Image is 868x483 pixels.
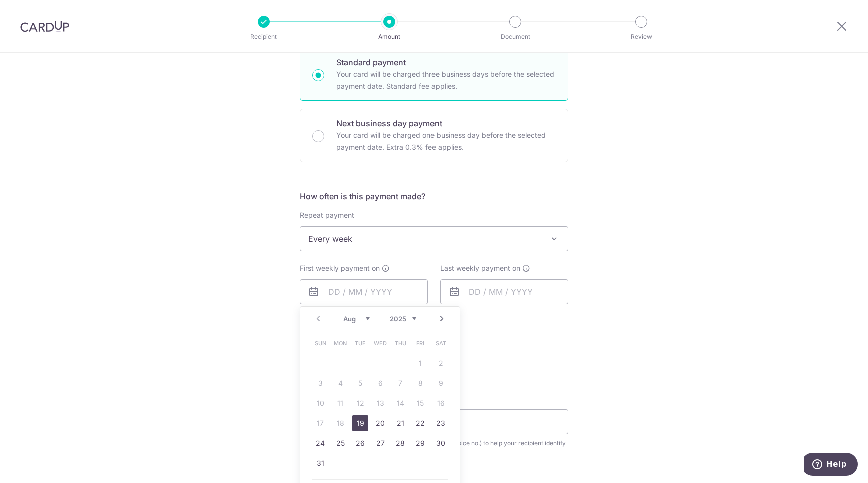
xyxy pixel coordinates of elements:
p: Document [478,32,552,42]
a: 25 [332,435,348,451]
img: CardUp [20,20,69,32]
a: 19 [352,415,368,431]
a: 29 [412,435,428,451]
p: Recipient [227,32,301,42]
a: 22 [412,415,428,431]
span: Thursday [392,335,408,351]
label: Repeat payment [300,210,354,220]
p: Your card will be charged one business day before the selected payment date. Extra 0.3% fee applies. [336,129,556,153]
span: Every week [300,226,568,251]
span: First weekly payment on [300,263,380,273]
a: 26 [352,435,368,451]
a: 31 [312,455,328,471]
h5: How often is this payment made? [300,190,568,202]
span: Every week [300,227,568,251]
a: Next [436,313,448,325]
p: Next business day payment [336,117,556,129]
input: DD / MM / YYYY [300,279,428,304]
p: Standard payment [336,56,556,68]
span: Last weekly payment on [440,263,520,273]
span: Friday [412,335,428,351]
span: Tuesday [352,335,368,351]
a: 21 [392,415,408,431]
input: DD / MM / YYYY [440,279,568,304]
a: 30 [432,435,449,451]
p: Amount [352,32,426,42]
a: 28 [392,435,408,451]
p: Your card will be charged three business days before the selected payment date. Standard fee appl... [336,68,556,92]
span: Monday [332,335,348,351]
a: 23 [432,415,449,431]
a: 20 [372,415,388,431]
a: 27 [372,435,388,451]
p: Review [604,32,679,42]
span: Saturday [432,335,449,351]
span: Wednesday [372,335,388,351]
iframe: Opens a widget where you can find more information [804,453,858,478]
a: 24 [312,435,328,451]
span: Sunday [312,335,328,351]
